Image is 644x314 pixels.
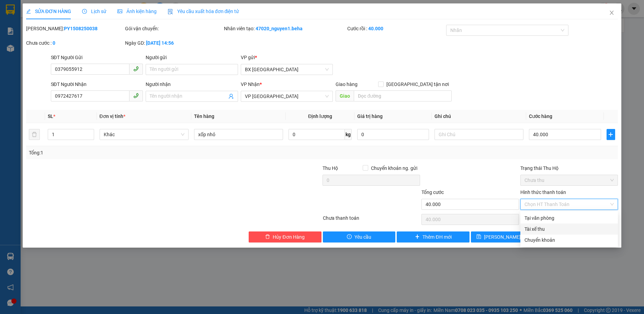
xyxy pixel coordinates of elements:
[224,25,346,32] div: Nhân viên tạo:
[322,214,421,226] div: Chưa thanh toán
[471,231,544,242] button: save[PERSON_NAME] thay đổi
[168,9,239,14] span: Yêu cầu xuất hóa đơn điện tử
[26,25,124,32] div: [PERSON_NAME]:
[484,233,539,241] span: [PERSON_NAME] thay đổi
[524,199,614,209] span: Chọn HT Thanh Toán
[51,80,143,88] div: SĐT Người Nhận
[26,39,124,47] div: Chưa cước :
[345,129,352,140] span: kg
[524,236,614,244] div: Chuyển khoản
[125,39,223,47] div: Ngày GD:
[117,9,122,14] span: picture
[168,9,173,14] img: icon
[26,9,31,14] span: edit
[607,129,615,140] button: plus
[415,234,420,240] span: plus
[125,25,223,32] div: Gói vận chuyển:
[104,129,184,140] span: Khác
[336,90,354,101] span: Giao
[434,129,523,140] input: Ghi Chú
[265,234,270,240] span: delete
[308,113,332,119] span: Định lượng
[524,225,614,233] div: Tài xế thu
[133,66,139,72] span: phone
[529,113,552,119] span: Cước hàng
[520,190,566,195] label: Hình thức thanh toán
[117,9,157,14] span: Ảnh kiện hàng
[520,164,618,172] div: Trạng thái Thu Hộ
[29,149,249,156] div: Tổng: 1
[241,54,333,61] div: VP gửi
[133,93,139,98] span: phone
[357,113,383,119] span: Giá trị hàng
[228,94,234,99] span: user-add
[241,82,260,87] span: VP Nhận
[194,113,214,119] span: Tên hàng
[476,234,481,240] span: save
[323,231,396,242] button: exclamation-circleYêu cầu
[29,129,40,140] button: delete
[602,3,621,23] button: Close
[524,214,614,222] div: Tại văn phòng
[245,64,329,75] span: BX PHÚ YÊN
[53,40,55,46] b: 0
[273,233,304,241] span: Hủy Đơn Hàng
[354,233,371,241] span: Yêu cầu
[82,9,106,14] span: Lịch sử
[368,164,420,172] span: Chuyển khoản ng. gửi
[48,113,53,119] span: SL
[323,165,338,171] span: Thu Hộ
[256,26,303,31] b: 47020_nguyen1.beha
[347,25,445,32] div: Cước rồi :
[146,54,238,61] div: Người gửi
[26,9,71,14] span: SỬA ĐƠN HÀNG
[609,10,614,15] span: close
[354,90,452,101] input: Dọc đường
[146,40,174,46] b: [DATE] 14:56
[64,26,98,31] b: PY1508250038
[336,82,358,87] span: Giao hàng
[368,26,383,31] b: 40.000
[384,80,452,88] span: [GEOGRAPHIC_DATA] tận nơi
[607,132,615,137] span: plus
[249,231,321,242] button: deleteHủy Đơn Hàng
[51,54,143,61] div: SĐT Người Gửi
[524,175,614,185] span: Chưa thu
[82,9,87,14] span: clock-circle
[245,91,329,101] span: VP ĐẮK LẮK
[146,80,238,88] div: Người nhận
[100,113,125,119] span: Đơn vị tính
[194,129,283,140] input: VD: Bàn, Ghế
[422,233,451,241] span: Thêm ĐH mới
[432,110,526,123] th: Ghi chú
[397,231,470,242] button: plusThêm ĐH mới
[421,190,444,195] span: Tổng cước
[347,234,352,240] span: exclamation-circle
